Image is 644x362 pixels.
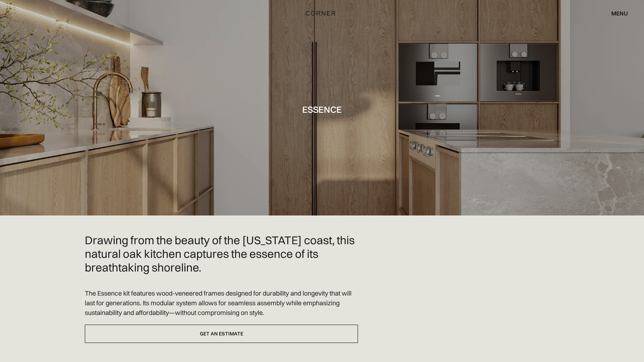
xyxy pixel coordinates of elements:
a: home [295,9,349,18]
h1: Essence [302,105,342,114]
a: Get an estimate [85,325,358,343]
div: menu [611,10,628,16]
div: menu [604,7,628,19]
h2: Drawing from the beauty of the [US_STATE] coast, this natural oak kitchen captures the essence of... [85,233,358,274]
p: The Essence kit features wood-veneered frames designed for durability and longevity that will las... [85,288,358,317]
